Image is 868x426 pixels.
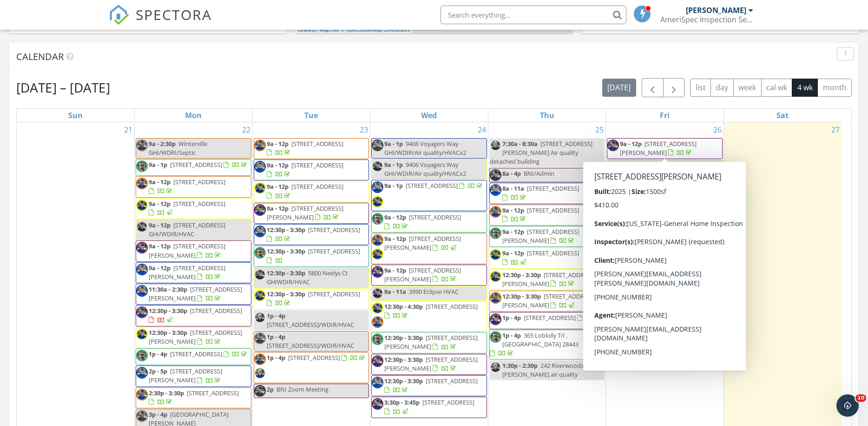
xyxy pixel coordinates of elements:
img: rich_2024_closeup.jpg [372,181,383,193]
a: 9a - 12p [STREET_ADDRESS][PERSON_NAME] [136,240,251,261]
span: 9a - 1p [149,160,167,169]
span: [STREET_ADDRESS][PERSON_NAME] Air quality detached building [490,140,592,166]
a: 9a - 12p [STREET_ADDRESS] [607,190,723,211]
span: 1:30p - 2:30p [502,361,538,370]
img: The Best Home Inspection Software - Spectora [109,5,129,25]
img: nick_2024.jpg [136,242,148,253]
a: 1p - 4p [STREET_ADDRESS] [136,348,251,365]
img: dawson_closeup.jpg [490,206,501,218]
span: [STREET_ADDRESS] GHI/WDIR/HVAC [149,221,225,238]
a: 12:30p - 3:30p [STREET_ADDRESS] [384,377,478,394]
a: 12:30p - 3:30p [STREET_ADDRESS][PERSON_NAME] [136,327,251,348]
img: rich_2024_closeup.jpg [136,285,148,297]
img: img_0801.jpeg [490,331,501,343]
span: 9a - 1p [384,160,403,169]
span: 1p - 4p [149,350,167,358]
span: 9406 Voyagers Way GHI/WDIR/Air quality/HVACx2 [384,140,466,157]
span: [STREET_ADDRESS][PERSON_NAME] [149,264,225,281]
span: [STREET_ADDRESS] [409,213,461,221]
button: Previous [642,78,664,97]
span: [STREET_ADDRESS] [288,353,340,362]
img: kyle_2024_closeup.jpg [372,302,383,314]
a: 9a - 12p [STREET_ADDRESS] [254,181,369,202]
a: 8a - 11a [STREET_ADDRESS] [489,183,605,204]
a: 9a - 12p [STREET_ADDRESS] [254,138,369,159]
span: [STREET_ADDRESS] [187,389,239,397]
img: rich_2024_closeup.jpg [254,161,266,173]
span: [STREET_ADDRESS][PERSON_NAME] [384,266,461,283]
img: nick_2024.jpg [372,355,383,367]
img: kyle_2024_closeup.jpg [136,328,148,340]
img: nick_2024.jpg [254,204,266,216]
img: img_0801.jpeg [136,160,148,172]
span: 9a - 1p [384,140,403,148]
img: kyle_2024_closeup.jpg [254,269,266,280]
img: nick_2024.jpg [607,286,619,298]
img: nick_2024.jpg [490,313,501,325]
a: 1p - 4p [STREET_ADDRESS] [254,352,369,383]
span: 9a - 12p [502,249,524,257]
span: 2:30p - 3:30p [149,389,184,397]
a: 9a - 12p [STREET_ADDRESS][PERSON_NAME] [371,265,487,286]
input: Search everything... [441,6,626,24]
img: img_0801.jpeg [372,333,383,345]
button: day [710,79,734,97]
span: 9a - 12p [502,206,524,214]
span: 12:30p - 3:30p [384,355,423,364]
img: kyle_2024_closeup.jpg [490,271,501,282]
a: 12:30p - 3:30p [STREET_ADDRESS][PERSON_NAME] [620,329,713,346]
span: 9a - 12p [620,243,642,251]
button: month [817,79,852,97]
a: 12:30p - 3:30p [STREET_ADDRESS][PERSON_NAME] [371,354,487,375]
a: 9a - 12p [STREET_ADDRESS] [149,200,225,217]
span: p/u radon [STREET_ADDRESS] [620,351,686,368]
img: img_0801.jpeg [607,308,619,319]
a: 1p - 4p [STREET_ADDRESS] [149,350,249,358]
a: 9a - 12p [STREET_ADDRESS] [620,243,697,260]
span: [STREET_ADDRESS][PERSON_NAME] [384,234,461,252]
span: 12:30p - 3:30p [267,290,305,298]
span: [STREET_ADDRESS] [170,350,222,358]
img: dawson_closeup.jpg [607,243,619,254]
span: SPECTORA [136,5,212,24]
a: 9a - 12p [STREET_ADDRESS] [489,205,605,226]
span: [STREET_ADDRESS] [644,243,697,251]
a: 12:30p - 3:30p [STREET_ADDRESS][PERSON_NAME] [607,328,723,349]
span: 242 Riverwoods [PERSON_NAME] air quality [502,361,584,379]
span: 9a - 12p [384,234,406,243]
span: 12:30p - 3:30p [149,328,187,337]
img: nick_2024.jpg [136,306,148,318]
a: 12:30p - 3:30p [STREET_ADDRESS] [267,247,360,264]
a: Sunday [66,109,85,122]
a: Go to September 24, 2025 [476,122,488,137]
img: rich_2024_closeup.jpg [254,226,266,237]
a: 12:30p - 3:30p [STREET_ADDRESS][PERSON_NAME] [371,332,487,353]
a: 9a - 12p [STREET_ADDRESS] [502,206,579,223]
a: 9a - 1p [STREET_ADDRESS] [149,160,249,169]
span: [STREET_ADDRESS] [170,160,222,169]
a: 9a - 12p [STREET_ADDRESS][PERSON_NAME][PERSON_NAME] [607,213,714,239]
a: Go to September 23, 2025 [358,122,370,137]
span: 12:30p - 3:30p [149,306,187,315]
a: Go to September 27, 2025 [829,122,842,137]
a: 1p - 4p [STREET_ADDRESS] [267,353,367,362]
a: 9a - 12p [STREET_ADDRESS][PERSON_NAME] [384,234,461,252]
span: [STREET_ADDRESS] [661,308,713,316]
span: 9a - 12p [267,161,289,169]
span: 8a - 4p [502,169,521,178]
span: 12:30p - 3:30p [384,333,423,342]
a: 9a - 12p [STREET_ADDRESS] [267,140,343,157]
span: [STREET_ADDRESS][PERSON_NAME] [384,355,478,373]
a: Leaflet [298,27,313,33]
a: 9a - 12p [STREET_ADDRESS][PERSON_NAME] [384,266,461,283]
a: 12:30p - 3:30p [STREET_ADDRESS][PERSON_NAME] [489,291,605,312]
a: 9a - 12p [STREET_ADDRESS] [489,247,605,268]
a: 9a - 12p [STREET_ADDRESS] [136,176,251,197]
span: 1p - 4p [267,333,285,341]
span: [STREET_ADDRESS] [291,140,343,148]
a: 9a - 12p [STREET_ADDRESS][PERSON_NAME] [607,138,723,159]
img: kyle_2024_closeup.jpg [372,287,383,299]
span: 3:30p - 4:30p [620,351,655,359]
a: 12:30p - 3:30p [STREET_ADDRESS][PERSON_NAME] [502,271,596,288]
span: [STREET_ADDRESS] [308,290,360,298]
